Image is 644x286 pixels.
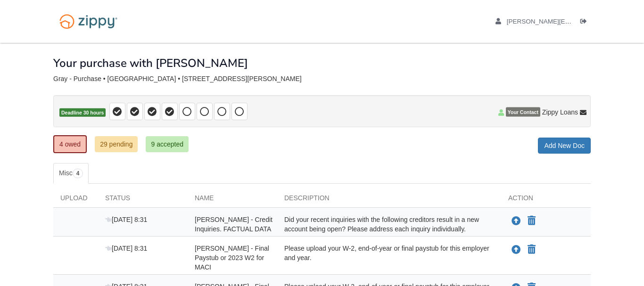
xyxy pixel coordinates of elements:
[53,193,98,207] div: Upload
[542,107,578,117] span: Zippy Loans
[98,193,188,207] div: Status
[277,244,501,272] div: Please upload your W-2, end-of-year or final paystub for this employer and year.
[59,108,106,117] span: Deadline 30 hours
[53,75,591,83] div: Gray - Purchase • [GEOGRAPHIC_DATA] • [STREET_ADDRESS][PERSON_NAME]
[73,169,83,178] span: 4
[146,136,189,152] a: 9 accepted
[53,135,87,153] a: 4 owed
[538,138,591,154] a: Add New Doc
[53,163,89,184] a: Misc
[580,18,591,27] a: Log out
[527,215,537,227] button: Declare Ivan Gray - Credit Inquiries. FACTUAL DATA not applicable
[195,245,269,271] span: [PERSON_NAME] - Final Paystub or 2023 W2 for MACI
[105,245,147,252] span: [DATE] 8:31
[277,193,501,207] div: Description
[511,244,522,256] button: Upload Ivan Gray - Final Paystub or 2023 W2 for MACI
[511,215,522,227] button: Upload Ivan Gray - Credit Inquiries. FACTUAL DATA
[95,136,138,152] a: 29 pending
[277,215,501,234] div: Did your recent inquiries with the following creditors result in a new account being open? Please...
[501,193,591,207] div: Action
[105,216,147,223] span: [DATE] 8:31
[188,193,277,207] div: Name
[527,244,537,255] button: Declare Ivan Gray - Final Paystub or 2023 W2 for MACI not applicable
[195,216,272,233] span: [PERSON_NAME] - Credit Inquiries. FACTUAL DATA
[53,9,124,33] img: Logo
[506,107,540,117] span: Your Contact
[53,57,248,69] h1: Your purchase with [PERSON_NAME]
